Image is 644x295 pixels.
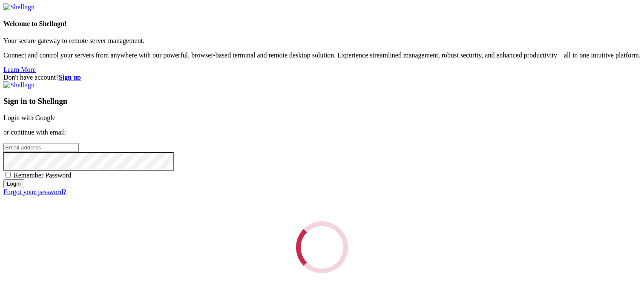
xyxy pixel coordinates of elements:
[3,3,34,11] img: Shellngn
[3,97,641,106] h3: Sign in to Shellngn
[3,188,66,195] a: Forgot your password?
[14,172,72,179] span: Remember Password
[3,37,641,45] p: Your secure gateway to remote server management.
[3,74,641,81] div: Don't have account?
[3,52,641,59] p: Connect and control your servers from anywhere with our powerful, browser-based terminal and remo...
[5,172,11,178] input: Remember Password
[3,143,79,152] input: Email address
[3,114,55,121] a: Login with Google
[3,66,36,73] a: Learn More
[59,74,81,81] a: Sign up
[3,179,24,188] input: Login
[287,213,356,282] div: Loading...
[3,129,641,136] p: or continue with email:
[3,81,34,89] img: Shellngn
[3,20,641,28] h4: Welcome to Shellngn!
